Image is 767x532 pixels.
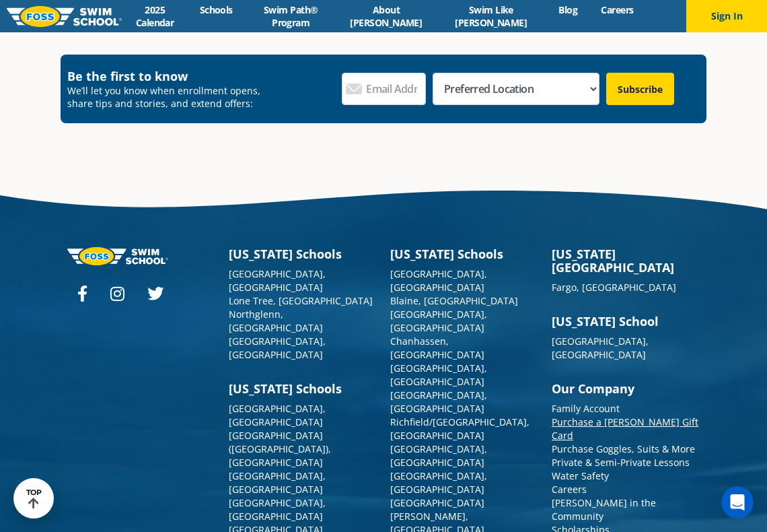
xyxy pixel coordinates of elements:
a: Richfield/[GEOGRAPHIC_DATA], [GEOGRAPHIC_DATA] [390,415,529,442]
a: About [PERSON_NAME] [337,3,435,29]
a: Blaine, [GEOGRAPHIC_DATA] [390,294,518,307]
a: Blog [547,3,589,16]
a: [GEOGRAPHIC_DATA], [GEOGRAPHIC_DATA] [229,496,326,523]
a: [GEOGRAPHIC_DATA], [GEOGRAPHIC_DATA] [229,469,326,496]
a: [GEOGRAPHIC_DATA], [GEOGRAPHIC_DATA] [229,335,326,361]
div: TOP [26,488,42,509]
a: 2025 Calendar [122,3,188,29]
a: Fargo, [GEOGRAPHIC_DATA] [552,281,676,294]
h3: [US_STATE][GEOGRAPHIC_DATA] [552,247,700,274]
a: Northglenn, [GEOGRAPHIC_DATA] [229,308,323,334]
h3: Our Company [552,382,700,395]
img: Foss-logo-horizontal-white.svg [67,247,168,265]
a: Family Account [552,402,620,415]
a: Careers [589,3,645,16]
a: Purchase a [PERSON_NAME] Gift Card [552,415,698,442]
iframe: Intercom live chat [721,486,754,519]
a: [GEOGRAPHIC_DATA], [GEOGRAPHIC_DATA] [390,469,487,496]
a: Careers [552,483,587,496]
a: Chanhassen, [GEOGRAPHIC_DATA] [390,335,484,361]
a: [GEOGRAPHIC_DATA] ([GEOGRAPHIC_DATA]), [GEOGRAPHIC_DATA] [229,429,331,469]
a: Swim Path® Program [244,3,337,29]
p: We’ll let you know when enrollment opens, share tips and stories, and extend offers: [67,84,269,110]
a: Lone Tree, [GEOGRAPHIC_DATA] [229,294,373,307]
a: [GEOGRAPHIC_DATA], [GEOGRAPHIC_DATA] [390,362,487,388]
input: Subscribe [606,73,674,105]
a: [GEOGRAPHIC_DATA], [GEOGRAPHIC_DATA] [229,402,326,428]
h4: Be the first to know [67,68,269,84]
a: [PERSON_NAME] in the Community [552,496,656,523]
a: [GEOGRAPHIC_DATA], [GEOGRAPHIC_DATA] [229,267,326,294]
a: [GEOGRAPHIC_DATA], [GEOGRAPHIC_DATA] [390,267,487,294]
img: FOSS Swim School Logo [7,6,122,27]
a: [GEOGRAPHIC_DATA], [GEOGRAPHIC_DATA] [390,442,487,469]
a: Water Safety [552,469,609,482]
h3: [US_STATE] Schools [229,247,377,261]
a: Purchase Goggles, Suits & More [552,442,695,455]
h3: [US_STATE] Schools [390,247,538,261]
h3: [US_STATE] School [552,314,700,328]
a: Swim Like [PERSON_NAME] [435,3,547,29]
a: [GEOGRAPHIC_DATA], [GEOGRAPHIC_DATA] [552,335,649,361]
input: Email Address [342,73,426,105]
a: Schools [188,3,244,16]
a: [GEOGRAPHIC_DATA], [GEOGRAPHIC_DATA] [390,308,487,334]
a: Private & Semi-Private Lessons [552,456,690,469]
h3: [US_STATE] Schools [229,382,377,395]
a: [GEOGRAPHIC_DATA], [GEOGRAPHIC_DATA] [390,389,487,415]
